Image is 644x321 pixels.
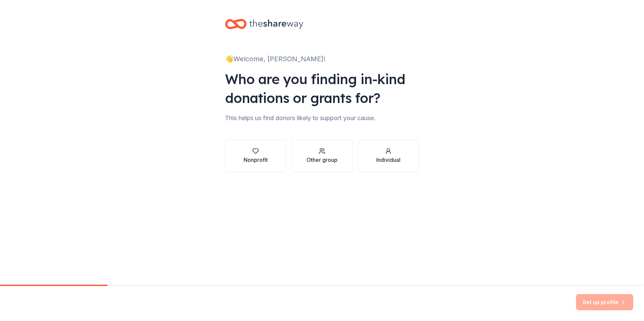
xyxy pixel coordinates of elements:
[225,113,419,123] div: This helps us find donors likely to support your cause.
[244,156,268,164] div: Nonprofit
[225,140,286,172] button: Nonprofit
[291,140,352,172] button: Other group
[376,156,400,164] div: Individual
[225,53,419,64] div: 👋 Welcome, [PERSON_NAME]!
[307,156,337,164] div: Other group
[358,140,419,172] button: Individual
[225,70,419,107] div: Who are you finding in-kind donations or grants for?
